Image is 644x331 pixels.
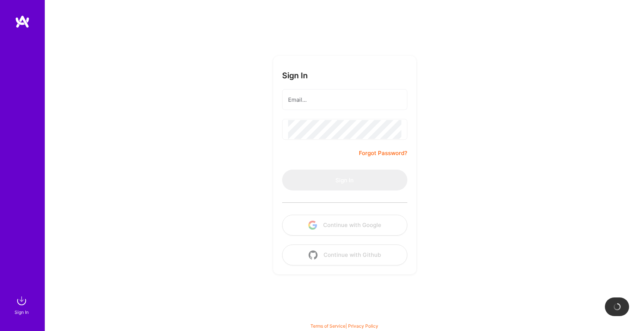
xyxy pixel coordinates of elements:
a: Terms of Service [310,323,345,329]
button: Sign In [282,170,407,190]
img: icon [309,250,318,259]
button: Continue with Google [282,215,407,236]
img: sign in [14,293,29,308]
span: | [310,323,378,329]
input: Email... [288,90,401,109]
h3: Sign In [282,71,308,80]
img: icon [308,221,317,230]
div: © 2025 ATeams Inc., All rights reserved. [45,309,644,327]
div: Sign In [15,308,29,316]
button: Continue with Github [282,245,407,265]
a: Forgot Password? [359,149,407,158]
a: Privacy Policy [348,323,378,329]
img: logo [15,15,30,28]
a: sign inSign In [16,293,29,316]
img: loading [612,302,622,311]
